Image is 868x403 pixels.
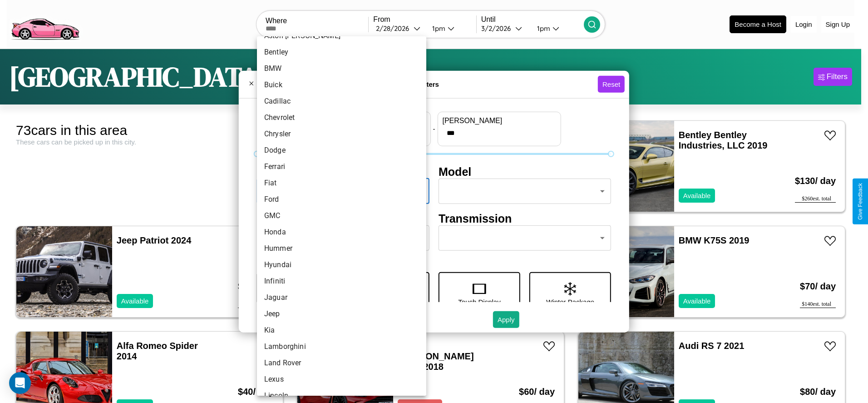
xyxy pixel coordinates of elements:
[257,44,426,60] li: Bentley
[257,240,426,257] li: Hummer
[257,77,426,93] li: Buick
[257,322,426,338] li: Kia
[257,273,426,289] li: Infiniti
[257,60,426,77] li: BMW
[257,355,426,371] li: Land Rover
[257,142,426,159] li: Dodge
[257,224,426,240] li: Honda
[257,159,426,175] li: Ferrari
[257,289,426,306] li: Jaguar
[257,126,426,142] li: Chrysler
[257,191,426,208] li: Ford
[857,183,863,220] div: Give Feedback
[257,257,426,273] li: Hyundai
[257,371,426,388] li: Lexus
[257,338,426,355] li: Lamborghini
[257,109,426,126] li: Chevrolet
[257,93,426,109] li: Cadillac
[9,372,31,394] div: Open Intercom Messenger
[257,306,426,322] li: Jeep
[257,208,426,224] li: GMC
[257,175,426,191] li: Fiat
